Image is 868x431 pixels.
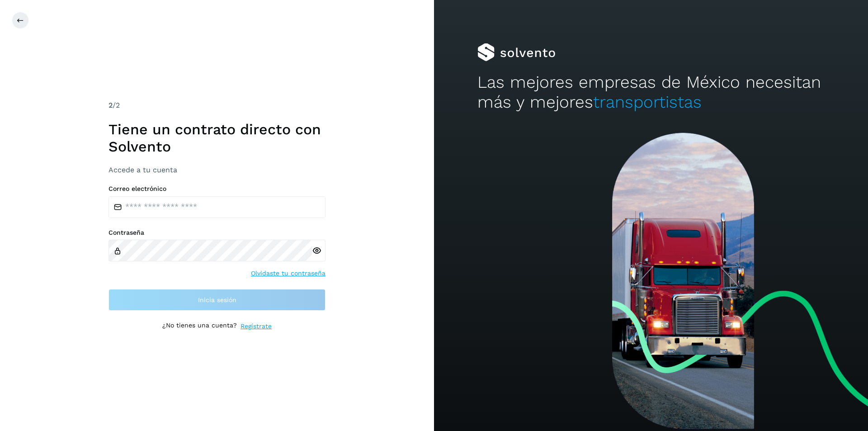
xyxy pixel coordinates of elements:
label: Correo electrónico [108,185,325,193]
h1: Tiene un contrato directo con Solvento [108,121,325,156]
span: Inicia sesión [198,297,236,303]
button: Inicia sesión [108,289,325,311]
label: Contraseña [108,229,325,237]
p: ¿No tienes una cuenta? [162,322,237,331]
a: Regístrate [241,322,272,331]
span: transportistas [593,92,702,112]
a: Olvidaste tu contraseña [251,269,325,278]
h3: Accede a tu cuenta [108,166,325,174]
h2: Las mejores empresas de México necesitan más y mejores [477,72,825,113]
div: /2 [108,100,325,111]
span: 2 [108,101,113,109]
